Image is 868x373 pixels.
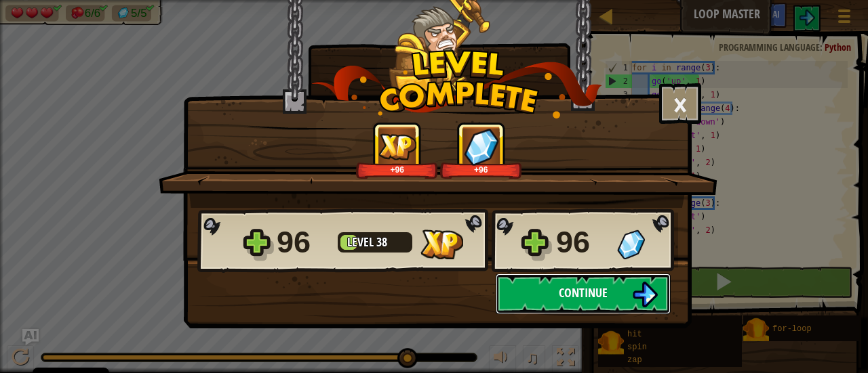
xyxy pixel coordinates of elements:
img: XP Gained [420,229,463,259]
button: × [659,83,701,124]
div: +96 [359,164,435,175]
img: Continue [632,282,658,307]
div: 96 [556,221,609,264]
span: 38 [376,234,387,250]
span: Hi. Need any help? [8,9,98,20]
img: level_complete.png [311,50,602,118]
img: XP Gained [378,133,416,160]
span: Level [347,234,376,250]
span: Continue [559,284,608,301]
button: Continue [496,273,671,314]
img: Gems Gained [617,229,645,259]
img: Gems Gained [464,128,499,165]
div: 96 [277,221,330,264]
div: +96 [443,164,519,175]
